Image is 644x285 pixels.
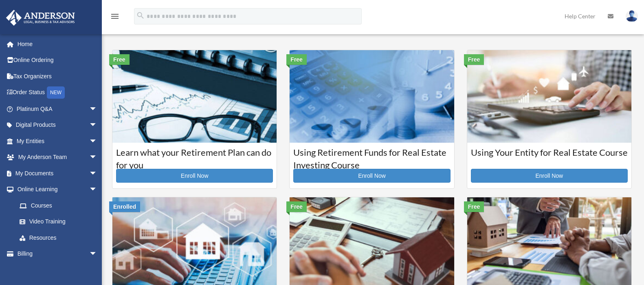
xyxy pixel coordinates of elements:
[471,169,628,183] a: Enroll Now
[110,11,120,21] i: menu
[4,10,77,26] img: Anderson Advisors Platinum Portal
[6,117,110,133] a: Digital Productsarrow_drop_down
[11,214,110,230] a: Video Training
[6,52,110,68] a: Online Ordering
[116,169,273,183] a: Enroll Now
[6,36,110,52] a: Home
[89,101,106,117] span: arrow_drop_down
[6,133,110,149] a: My Entitiesarrow_drop_down
[89,117,106,134] span: arrow_drop_down
[6,101,110,117] a: Platinum Q&Aarrow_drop_down
[89,149,106,166] span: arrow_drop_down
[471,146,628,167] h3: Using Your Entity for Real Estate Course
[116,146,273,167] h3: Learn what your Retirement Plan can do for you
[464,201,484,212] div: Free
[6,68,110,84] a: Tax Organizers
[11,230,110,246] a: Resources
[109,54,130,65] div: Free
[89,165,106,182] span: arrow_drop_down
[136,11,145,20] i: search
[6,149,110,166] a: My Anderson Teamarrow_drop_down
[626,10,638,22] img: User Pic
[11,197,106,214] a: Courses
[6,181,110,198] a: Online Learningarrow_drop_down
[6,165,110,181] a: My Documentsarrow_drop_down
[286,54,307,65] div: Free
[110,14,120,21] a: menu
[293,146,450,167] h3: Using Retirement Funds for Real Estate Investing Course
[89,133,106,150] span: arrow_drop_down
[47,86,65,99] div: NEW
[286,201,307,212] div: Free
[89,246,106,263] span: arrow_drop_down
[293,169,450,183] a: Enroll Now
[6,84,110,101] a: Order StatusNEW
[6,246,110,262] a: Billingarrow_drop_down
[109,201,140,212] div: Enrolled
[89,181,106,198] span: arrow_drop_down
[464,54,484,65] div: Free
